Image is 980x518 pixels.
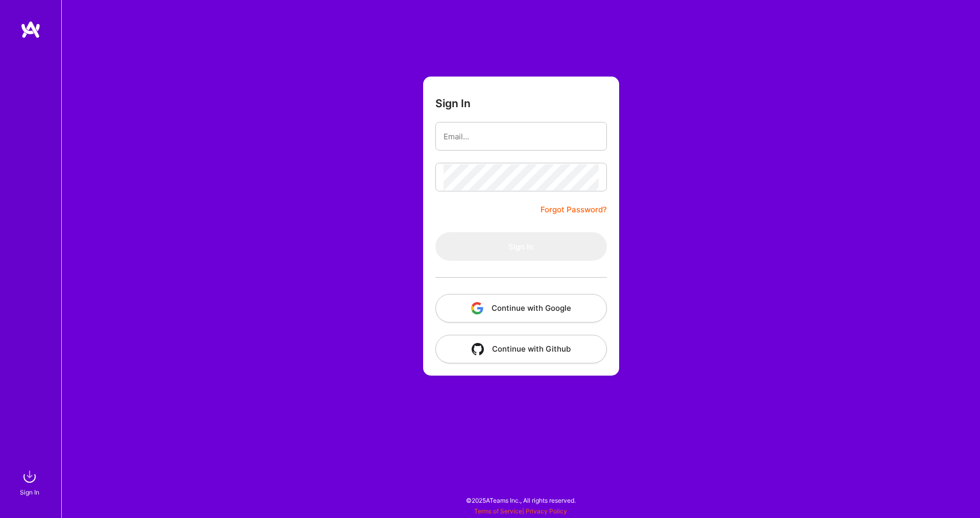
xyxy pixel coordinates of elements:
[435,97,471,110] h3: Sign In
[435,294,607,323] button: Continue with Google
[20,20,41,39] img: logo
[61,487,980,513] div: © 2025 ATeams Inc., All rights reserved.
[526,507,567,515] a: Privacy Policy
[471,302,483,314] img: icon
[444,124,599,150] input: Email...
[474,507,567,515] span: |
[435,335,607,363] button: Continue with Github
[21,466,40,498] a: sign inSign In
[474,507,522,515] a: Terms of Service
[541,204,607,216] a: Forgot Password?
[435,232,607,261] button: Sign In
[19,466,40,487] img: sign in
[20,487,39,498] div: Sign In
[472,343,484,355] img: icon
